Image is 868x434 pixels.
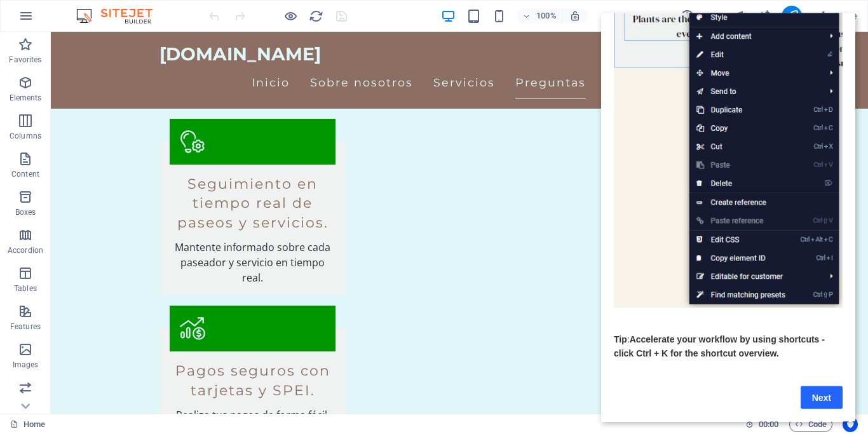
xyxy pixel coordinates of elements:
p: Accordion [8,245,43,255]
h6: 100% [536,8,557,24]
p: Images [13,360,39,370]
i: Reload page [309,9,323,24]
span: : [26,321,29,331]
i: Pages (Ctrl+Alt+S) [705,9,720,24]
a: Next [200,373,241,396]
p: Tables [14,283,37,294]
p: Favorites [9,55,41,65]
button: design [680,8,695,24]
p: Boxes [15,207,36,217]
button: text_generator [756,8,771,24]
i: On resize automatically adjust zoom level to fit chosen device. [569,10,581,22]
button: navigator [731,8,746,24]
span: Accelerate your workflow by using shortcuts - click Ctrl + K for the shortcut overview. [13,321,224,345]
p: Content [11,169,39,179]
button: More [812,6,862,26]
i: Navigator [731,9,745,24]
p: Columns [10,131,41,141]
span: : [768,419,770,429]
span: Tip [13,321,26,331]
i: Publish [784,9,799,24]
i: Design (Ctrl+Alt+Y) [680,9,695,24]
p: ​ [13,295,241,309]
a: Click to cancel selection. Double-click to open Pages [10,417,45,432]
button: 100% [517,8,562,24]
h6: Session time [745,417,779,432]
button: publish [782,6,802,26]
button: Code [789,417,832,432]
p: Slider [16,398,36,408]
button: reload [308,8,323,24]
button: Usercentrics [843,417,858,432]
button: Click here to leave preview mode and continue editing [283,8,298,24]
button: pages [705,8,721,24]
i: AI Writer [756,9,771,24]
p: Features [10,322,41,332]
p: Elements [10,93,42,103]
img: Editor Logo [73,8,168,24]
span: More [817,10,857,22]
span: 00 00 [759,417,778,432]
span: Code [795,417,827,432]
